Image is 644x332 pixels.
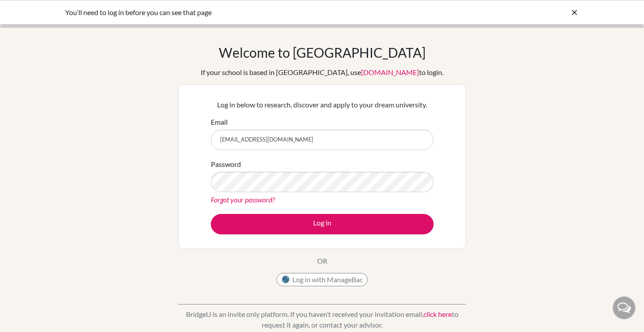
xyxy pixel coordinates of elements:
a: [DOMAIN_NAME] [361,68,419,76]
p: BridgeU is an invite only platform. If you haven’t received your invitation email, to request it ... [178,309,466,330]
button: Log in [211,214,434,234]
label: Password [211,159,241,170]
p: Log in below to research, discover and apply to your dream university. [211,99,434,110]
h1: Welcome to [GEOGRAPHIC_DATA] [219,44,426,60]
span: Help [20,6,39,14]
a: click here [423,310,452,318]
a: Forgot your password? [211,195,275,204]
button: Log in with ManageBac [276,273,368,286]
label: Email [211,117,228,127]
p: OR [317,256,327,266]
div: You’ll need to log in before you can see that page [65,7,446,18]
div: If your school is based in [GEOGRAPHIC_DATA], use to login. [201,67,443,78]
